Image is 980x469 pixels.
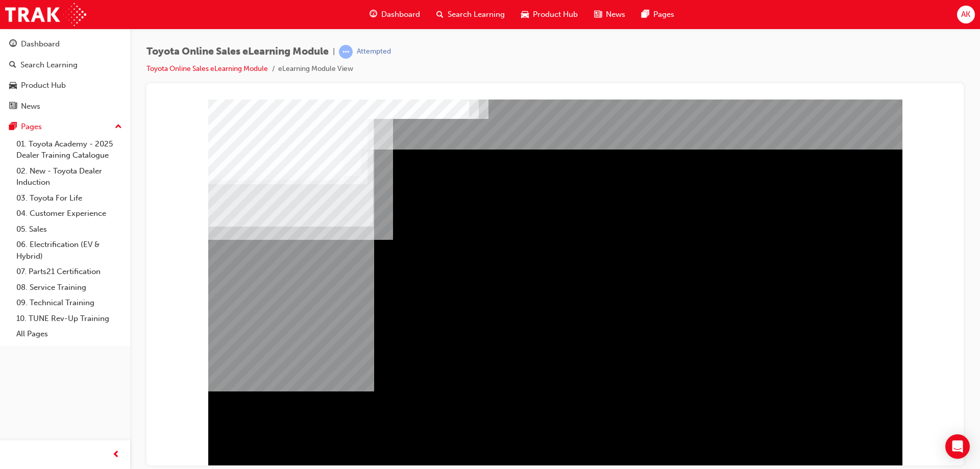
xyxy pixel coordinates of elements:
[12,190,126,206] a: 03. Toyota For Life
[606,9,625,20] span: News
[633,4,682,25] a: pages-iconPages
[4,33,126,117] button: DashboardSearch LearningProduct HubNews
[4,117,126,136] button: Pages
[278,63,353,75] li: eLearning Module View
[513,4,586,25] a: car-iconProduct Hub
[361,4,428,25] a: guage-iconDashboard
[12,136,126,163] a: 01. Toyota Academy - 2025 Dealer Training Catalogue
[339,45,353,59] span: learningRecordVerb_ATTEMPT-icon
[21,38,60,50] div: Dashboard
[428,4,513,25] a: search-iconSearch Learning
[115,120,122,134] span: up-icon
[521,8,529,21] span: car-icon
[21,80,66,91] div: Product Hub
[12,295,126,311] a: 09. Technical Training
[381,9,420,20] span: Dashboard
[12,280,126,295] a: 08. Service Training
[12,221,126,237] a: 05. Sales
[5,3,86,26] img: Trak
[4,35,126,54] a: Dashboard
[146,46,329,58] span: Toyota Online Sales eLearning Module
[9,102,17,111] span: news-icon
[112,449,120,461] span: prev-icon
[12,264,126,280] a: 07. Parts21 Certification
[146,64,268,73] a: Toyota Online Sales eLearning Module
[653,9,674,20] span: Pages
[957,6,975,23] button: AK
[586,4,633,25] a: news-iconNews
[12,206,126,221] a: 04. Customer Experience
[533,9,578,20] span: Product Hub
[945,434,970,459] div: Open Intercom Messenger
[21,121,42,133] div: Pages
[21,101,40,112] div: News
[9,40,17,49] span: guage-icon
[12,237,126,264] a: 06. Electrification (EV & Hybrid)
[9,61,16,70] span: search-icon
[642,8,649,21] span: pages-icon
[9,81,17,90] span: car-icon
[12,326,126,342] a: All Pages
[4,56,126,75] a: Search Learning
[370,8,377,21] span: guage-icon
[12,163,126,190] a: 02. New - Toyota Dealer Induction
[448,9,505,20] span: Search Learning
[12,311,126,327] a: 10. TUNE Rev-Up Training
[961,9,970,20] span: AK
[333,46,335,58] span: |
[9,122,17,132] span: pages-icon
[357,47,391,57] div: Attempted
[436,8,444,21] span: search-icon
[594,8,602,21] span: news-icon
[4,97,126,116] a: News
[4,76,126,95] a: Product Hub
[20,59,78,71] div: Search Learning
